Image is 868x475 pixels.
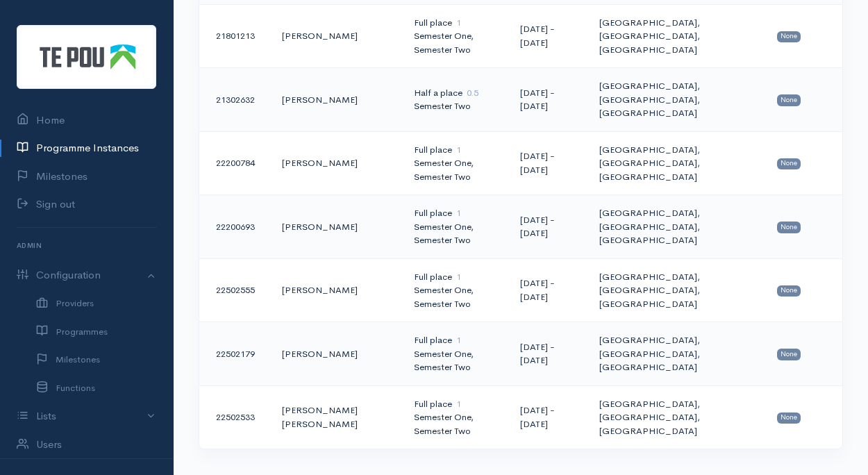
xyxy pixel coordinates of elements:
[777,158,801,169] span: None
[467,87,478,99] span: 0.5
[403,322,509,386] td: Full place
[199,258,271,322] td: 22502555
[403,4,509,68] td: Full place
[588,4,766,68] td: [GEOGRAPHIC_DATA], [GEOGRAPHIC_DATA], [GEOGRAPHIC_DATA]
[509,4,589,68] td: [DATE] - [DATE]
[271,322,403,386] td: [PERSON_NAME]
[271,4,403,68] td: [PERSON_NAME]
[456,398,461,410] span: 1
[588,385,766,449] td: [GEOGRAPHIC_DATA], [GEOGRAPHIC_DATA], [GEOGRAPHIC_DATA]
[588,258,766,322] td: [GEOGRAPHIC_DATA], [GEOGRAPHIC_DATA], [GEOGRAPHIC_DATA]
[456,334,461,346] span: 1
[588,322,766,386] td: [GEOGRAPHIC_DATA], [GEOGRAPHIC_DATA], [GEOGRAPHIC_DATA]
[199,4,271,68] td: 21801213
[509,385,589,449] td: [DATE] - [DATE]
[403,68,509,132] td: Half a place
[199,131,271,195] td: 22200784
[777,31,801,42] span: None
[414,99,498,113] div: Semester Two
[17,236,156,255] h6: Admin
[403,258,509,322] td: Full place
[403,131,509,195] td: Full place
[777,349,801,360] span: None
[456,144,461,156] span: 1
[271,195,403,259] td: [PERSON_NAME]
[456,17,461,28] span: 1
[414,283,498,310] div: Semester One, Semester Two
[588,68,766,132] td: [GEOGRAPHIC_DATA], [GEOGRAPHIC_DATA], [GEOGRAPHIC_DATA]
[414,29,498,56] div: Semester One, Semester Two
[414,156,498,183] div: Semester One, Semester Two
[777,94,801,106] span: None
[403,385,509,449] td: Full place
[17,25,156,89] img: Te Pou
[271,131,403,195] td: [PERSON_NAME]
[509,68,589,132] td: [DATE] - [DATE]
[588,131,766,195] td: [GEOGRAPHIC_DATA], [GEOGRAPHIC_DATA], [GEOGRAPHIC_DATA]
[777,285,801,297] span: None
[509,322,589,386] td: [DATE] - [DATE]
[199,68,271,132] td: 21302632
[271,258,403,322] td: [PERSON_NAME]
[199,195,271,259] td: 22200693
[414,220,498,247] div: Semester One, Semester Two
[456,207,461,219] span: 1
[509,195,589,259] td: [DATE] - [DATE]
[509,258,589,322] td: [DATE] - [DATE]
[414,410,498,437] div: Semester One, Semester Two
[414,347,498,374] div: Semester One, Semester Two
[777,222,801,233] span: None
[199,322,271,386] td: 22502179
[456,271,461,283] span: 1
[588,195,766,259] td: [GEOGRAPHIC_DATA], [GEOGRAPHIC_DATA], [GEOGRAPHIC_DATA]
[403,195,509,259] td: Full place
[271,385,403,449] td: [PERSON_NAME] [PERSON_NAME]
[777,412,801,424] span: None
[199,385,271,449] td: 22502533
[271,68,403,132] td: [PERSON_NAME]
[509,131,589,195] td: [DATE] - [DATE]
